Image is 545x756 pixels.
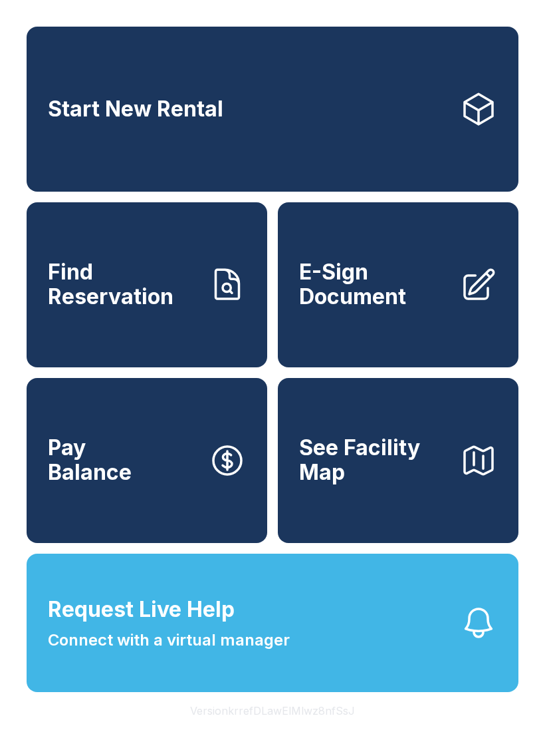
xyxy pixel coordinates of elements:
button: VersionkrrefDLawElMlwz8nfSsJ [179,692,366,729]
a: E-Sign Document [278,202,518,367]
span: Find Reservation [48,260,198,309]
span: Pay Balance [48,436,132,484]
span: Connect with a virtual manager [48,628,290,652]
button: Request Live HelpConnect with a virtual manager [27,554,518,692]
span: Request Live Help [48,594,235,626]
a: Start New Rental [27,27,518,192]
button: PayBalance [27,378,267,543]
span: Start New Rental [48,97,223,122]
button: See Facility Map [278,378,518,543]
span: E-Sign Document [299,260,449,309]
span: See Facility Map [299,436,449,484]
a: Find Reservation [27,202,267,367]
